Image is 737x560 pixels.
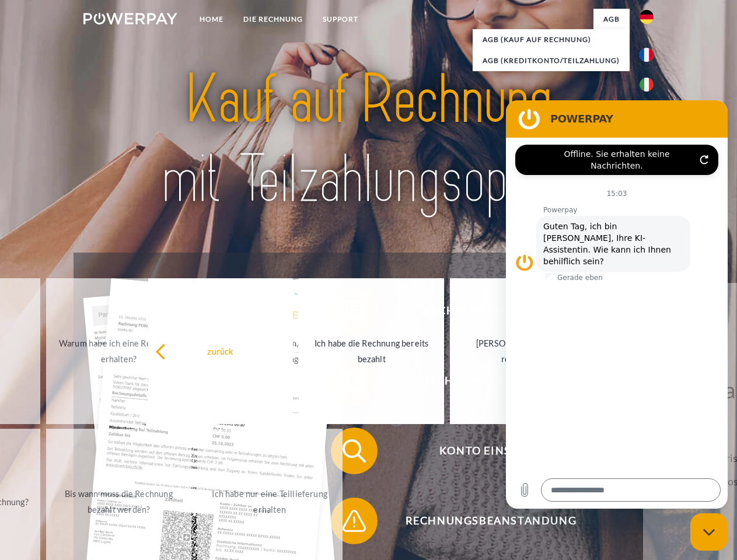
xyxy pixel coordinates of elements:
[640,78,654,92] img: it
[506,100,728,509] iframe: Messaging-Fenster
[313,9,368,30] a: SUPPORT
[53,335,184,367] div: Warum habe ich eine Rechnung erhalten?
[306,335,437,367] div: Ich habe die Rechnung bereits bezahlt
[593,9,630,30] a: agb
[53,486,184,517] div: Bis wann muss die Rechnung bezahlt werden?
[348,498,634,544] span: Rechnungsbeanstandung
[83,13,177,24] img: logo-powerpay-white.svg
[348,428,634,474] span: Konto einsehen
[233,9,313,30] a: DIE RECHNUNG
[190,9,233,30] a: Home
[473,50,630,71] a: AGB (Kreditkonto/Teilzahlung)
[640,48,654,62] img: fr
[473,29,630,50] a: AGB (Kauf auf Rechnung)
[331,428,634,474] button: Konto einsehen
[204,486,336,517] div: Ich habe nur eine Teillieferung erhalten
[640,10,654,24] img: de
[690,513,728,551] iframe: Schaltfläche zum Öffnen des Messaging-Fensters; Konversation läuft
[457,335,588,367] div: [PERSON_NAME] wurde retourniert
[111,56,626,223] img: title-powerpay_de.svg
[155,343,287,359] div: zurück
[331,498,634,544] button: Rechnungsbeanstandung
